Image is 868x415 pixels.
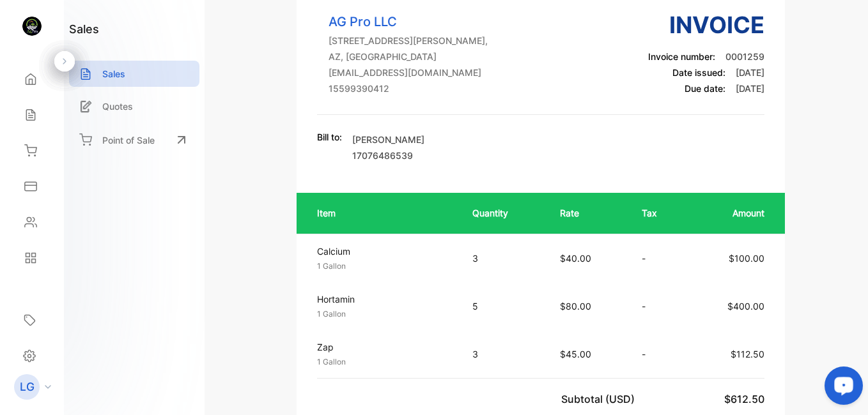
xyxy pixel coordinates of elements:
p: 1 Gallon [317,308,449,320]
span: $45.00 [560,349,591,359]
p: Item [317,206,447,220]
p: 1 Gallon [317,260,449,272]
p: - [642,299,675,313]
p: AG Pro LLC [329,12,488,31]
p: Quantity [472,206,535,220]
p: Bill to: [317,130,342,144]
p: - [642,347,675,361]
p: LG [20,379,35,395]
p: 3 [472,252,535,265]
span: $40.00 [560,253,591,264]
p: Zap [317,340,449,354]
span: [DATE] [736,67,764,78]
span: Date issued: [672,67,725,78]
iframe: LiveChat chat widget [814,361,868,415]
p: Rate [560,206,616,220]
p: 15599390412 [329,82,488,95]
span: $400.00 [727,301,764,312]
p: Quotes [102,100,133,113]
a: Sales [69,61,199,87]
p: [STREET_ADDRESS][PERSON_NAME], [329,34,488,47]
h1: sales [69,20,99,38]
p: Sales [102,67,125,80]
span: $100.00 [729,253,764,264]
a: Quotes [69,93,199,119]
span: Invoice number: [648,51,715,62]
p: 1 Gallon [317,356,449,368]
h3: Invoice [648,8,764,42]
p: 3 [472,347,535,361]
p: - [642,252,675,265]
p: 5 [472,299,535,313]
p: AZ, [GEOGRAPHIC_DATA] [329,50,488,63]
span: Due date: [685,83,725,94]
span: $112.50 [731,349,764,359]
p: Subtotal (USD) [561,391,640,407]
span: [DATE] [736,83,764,94]
p: Hortamin [317,292,449,306]
span: 0001259 [725,51,764,62]
p: Tax [642,206,675,220]
span: $612.50 [724,393,764,405]
p: [EMAIL_ADDRESS][DOMAIN_NAME] [329,66,488,79]
a: Point of Sale [69,126,199,154]
p: Point of Sale [102,133,155,147]
p: Amount [701,206,764,220]
p: [PERSON_NAME] [352,133,424,146]
p: Calcium [317,245,449,258]
span: $80.00 [560,301,591,312]
p: 17076486539 [352,149,424,162]
img: logo [22,17,42,36]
